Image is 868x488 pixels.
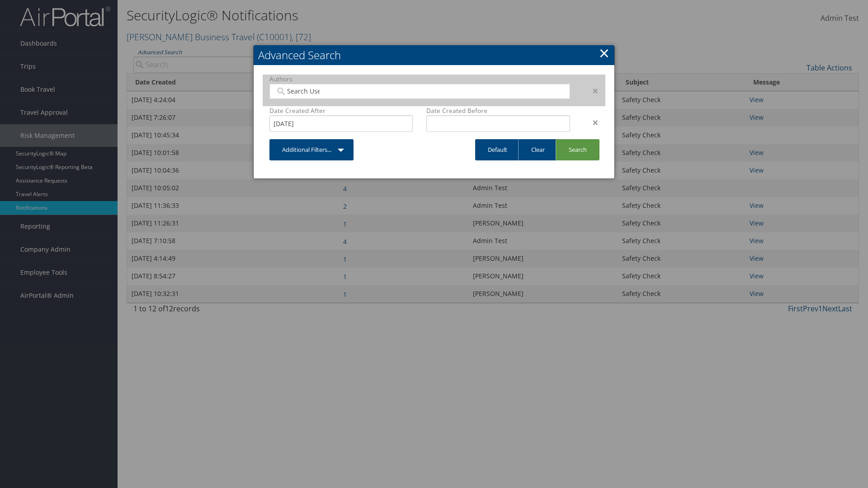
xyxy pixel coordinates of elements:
a: Default [475,139,520,160]
a: Additional Filters... [269,139,354,160]
h2: Advanced Search [254,45,614,65]
div: × [577,117,605,128]
div: × [577,85,605,96]
label: Date Created Before [426,106,570,115]
label: Date Created After [269,106,413,115]
a: Search [556,139,599,160]
label: Authors [269,75,570,84]
a: Close [599,44,609,62]
input: Search Users [275,87,326,96]
a: Clear [518,139,557,160]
